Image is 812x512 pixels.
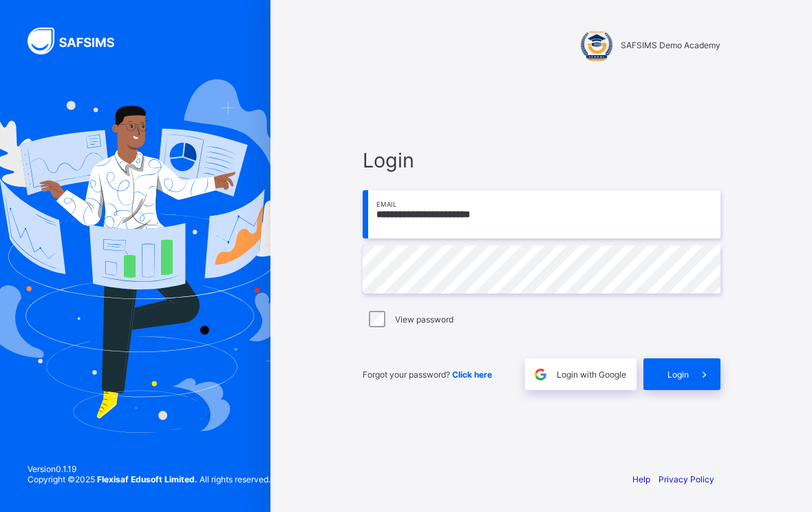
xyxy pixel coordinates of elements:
span: Login [363,148,720,172]
a: Help [632,474,650,484]
span: SAFSIMS Demo Academy [621,40,720,50]
img: google.396cfc9801f0270233282035f929180a.svg [533,367,548,382]
span: Version 0.1.19 [28,464,270,474]
span: Login with Google [557,369,626,380]
span: Login [667,369,689,380]
label: View password [395,314,453,325]
span: Copyright © 2025 All rights reserved. [28,474,270,484]
span: Forgot your password? [363,369,492,380]
a: Privacy Policy [659,474,714,484]
a: Click here [452,369,492,380]
strong: Flexisaf Edusoft Limited. [97,474,197,484]
img: SAFSIMS Logo [28,28,131,54]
